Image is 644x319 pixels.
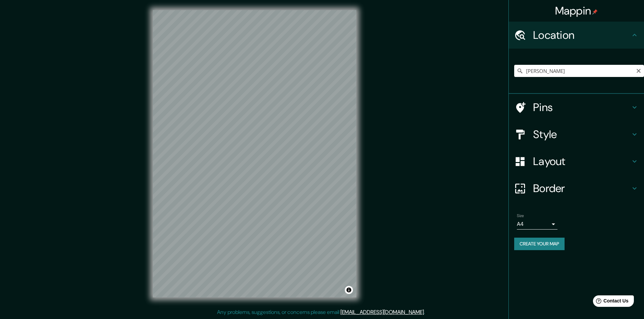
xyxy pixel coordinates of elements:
[340,309,424,316] a: [EMAIL_ADDRESS][DOMAIN_NAME]
[514,65,644,77] input: Pick your city or area
[555,4,598,18] h4: Mappin
[533,182,630,195] h4: Border
[533,128,630,141] h4: Style
[533,28,630,42] h4: Location
[517,213,524,219] label: Size
[517,219,557,230] div: A4
[509,148,644,175] div: Layout
[509,175,644,202] div: Border
[636,67,641,74] button: Clear
[533,155,630,168] h4: Layout
[425,308,426,316] div: .
[509,22,644,49] div: Location
[592,9,598,15] img: pin-icon.png
[584,293,637,312] iframe: Help widget launcher
[345,286,353,294] button: Toggle attribution
[509,94,644,121] div: Pins
[153,10,356,297] canvas: Map
[514,238,565,250] button: Create your map
[426,308,427,316] div: .
[533,101,630,114] h4: Pins
[217,308,425,316] p: Any problems, suggestions, or concerns please email .
[509,121,644,148] div: Style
